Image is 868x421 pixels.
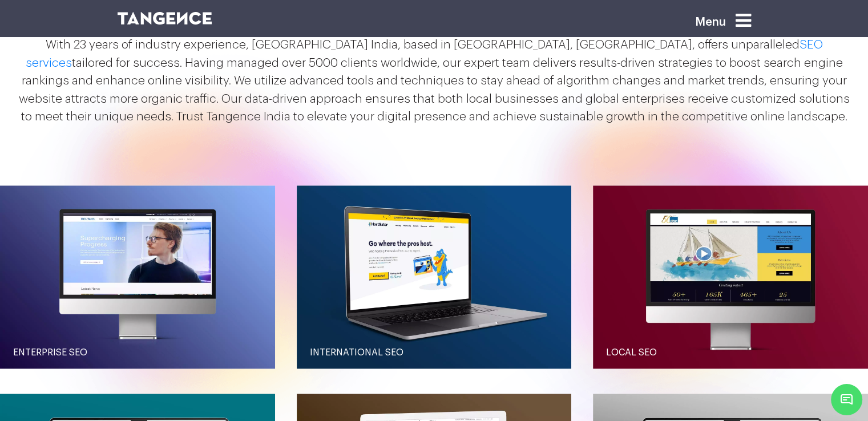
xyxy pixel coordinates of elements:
a: SEO services [26,39,823,69]
img: logo SVG [118,12,212,25]
span: Local SEO [606,348,657,357]
a: International SEO [297,334,572,371]
span: Enterprise SEO [13,348,87,357]
span: International SEO [310,348,403,357]
a: Local SEO [593,334,868,371]
button: International SEO [297,185,572,369]
button: Local SEO [593,185,868,369]
span: Chat Widget [831,384,862,415]
p: With 23 years of industry experience, [GEOGRAPHIC_DATA] India, based in [GEOGRAPHIC_DATA], [GEOGR... [14,36,854,126]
